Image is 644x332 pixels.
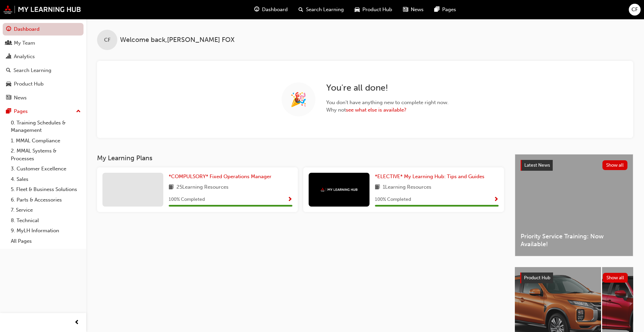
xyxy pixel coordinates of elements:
a: News [3,92,84,104]
span: news-icon [403,5,408,14]
span: 100 % Completed [375,196,411,204]
button: Show all [603,273,628,283]
div: News [14,94,27,102]
span: prev-icon [74,318,79,327]
button: CF [629,4,641,16]
a: pages-iconPages [429,3,461,17]
span: Product Hub [362,6,392,14]
span: 25 Learning Resources [176,183,229,192]
a: 8. Technical [8,215,84,226]
a: Latest NewsShow all [521,160,627,171]
a: 3. Customer Excellence [8,164,84,174]
span: up-icon [76,107,81,116]
h2: You ' re all done! [326,82,449,93]
a: All Pages [8,236,84,246]
a: 5. Fleet & Business Solutions [8,184,84,195]
span: Pages [442,6,456,14]
span: Priority Service Training: Now Available! [521,233,627,248]
img: mmal [3,5,81,14]
span: pages-icon [434,5,439,14]
span: CF [631,6,638,14]
span: car-icon [355,5,360,14]
span: search-icon [299,5,303,14]
button: Show Progress [494,195,499,204]
img: mmal [320,188,358,192]
a: search-iconSearch Learning [293,3,349,17]
a: 1. MMAL Compliance [8,136,84,146]
a: *ELECTIVE* My Learning Hub: Tips and Guides [375,173,487,181]
a: Product HubShow all [520,272,628,283]
h3: My Learning Plans [97,154,504,162]
span: Latest News [524,162,550,168]
span: Dashboard [262,6,288,14]
span: Welcome back , [PERSON_NAME] FOX [120,36,235,44]
span: pages-icon [6,109,11,115]
button: DashboardMy TeamAnalyticsSearch LearningProduct HubNews [3,22,84,105]
span: *ELECTIVE* My Learning Hub: Tips and Guides [375,173,484,180]
a: Product Hub [3,78,84,90]
a: My Team [3,37,84,49]
button: Show all [602,160,628,170]
div: Pages [14,108,28,115]
div: Product Hub [14,80,44,88]
span: News [411,6,424,14]
button: Pages [3,105,84,118]
span: Show Progress [494,197,499,203]
a: *COMPULSORY* Fixed Operations Manager [169,173,274,181]
a: Search Learning [3,64,84,77]
span: Search Learning [306,6,344,14]
div: Analytics [14,53,35,61]
span: 🎉 [290,96,307,103]
span: guage-icon [6,26,11,32]
span: people-icon [6,40,11,46]
a: guage-iconDashboard [249,3,293,17]
a: 0. Training Schedules & Management [8,118,84,136]
a: Analytics [3,50,84,63]
span: search-icon [6,68,11,74]
a: Latest NewsShow allPriority Service Training: Now Available! [515,154,633,256]
span: CF [104,36,111,44]
span: You don ' t have anything new to complete right now. [326,99,449,106]
span: 1 Learning Resources [383,183,431,192]
button: Show Progress [287,195,292,204]
a: see what else is available? [346,107,406,113]
a: 7. Service [8,205,84,215]
a: 2. MMAL Systems & Processes [8,146,84,164]
span: 100 % Completed [169,196,205,204]
span: news-icon [6,95,11,101]
a: 4. Sales [8,174,84,185]
div: My Team [14,39,35,47]
span: *COMPULSORY* Fixed Operations Manager [169,173,271,180]
span: book-icon [169,183,174,192]
a: car-iconProduct Hub [349,3,398,17]
span: guage-icon [254,5,259,14]
span: Product Hub [524,275,550,281]
span: car-icon [6,81,11,87]
span: chart-icon [6,54,11,60]
a: news-iconNews [398,3,429,17]
a: 9. MyLH Information [8,226,84,236]
span: book-icon [375,183,380,192]
span: Why not [326,106,449,114]
span: Show Progress [287,197,292,203]
div: Search Learning [14,67,51,74]
a: Dashboard [3,23,84,35]
a: 6. Parts & Accessories [8,195,84,205]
